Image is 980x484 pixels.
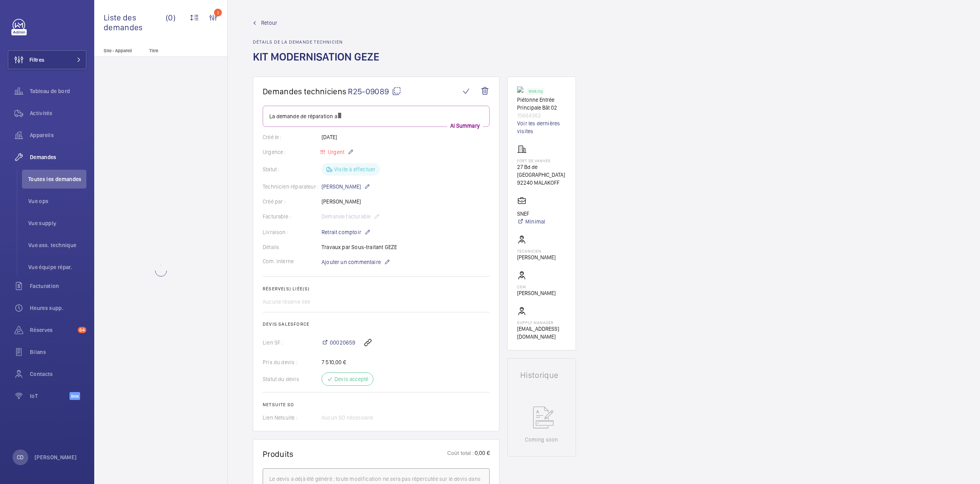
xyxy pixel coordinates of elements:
p: Coming soon [525,436,558,444]
a: 00020659 [322,339,355,346]
p: 92240 MALAKOFF [517,179,566,187]
span: Urgent [326,149,344,155]
p: Site - Appareil [94,48,146,53]
h1: Historique [520,371,563,379]
p: CD [17,453,24,461]
span: IoT [30,392,69,400]
p: [PERSON_NAME] [517,289,556,297]
p: Titre [149,48,201,53]
p: [PERSON_NAME] [517,253,556,261]
p: Piétonne Entrée Principale Bât 02 [517,96,566,112]
span: R25-09089 [348,86,401,96]
p: Working [528,90,543,93]
span: Retour [261,19,277,27]
p: Technicien [517,249,556,253]
p: [PERSON_NAME] [322,182,370,191]
span: Beta [69,392,80,400]
span: Liste des demandes [104,13,166,32]
h1: Produits [263,449,294,459]
span: 00020659 [330,339,355,346]
span: 64 [78,327,86,333]
button: Filtres [8,50,86,69]
span: Demandes techniciens [263,86,346,96]
span: Toutes les demandes [28,175,86,183]
h2: Réserve(s) liée(s) [263,286,490,291]
p: Retrait comptoir [322,227,371,237]
span: Heures supp. [30,304,86,312]
p: SNEF [517,210,545,218]
p: 0,00 € [474,449,490,459]
span: Vue ops [28,197,86,205]
p: CSM [517,284,556,289]
span: Bilans [30,348,86,356]
p: 27 Bd de [GEOGRAPHIC_DATA] [517,163,566,179]
span: Vue supply [28,219,86,227]
p: 15664362 [517,112,566,119]
h2: Détails de la demande technicien [253,39,384,45]
p: [EMAIL_ADDRESS][DOMAIN_NAME] [517,325,566,341]
a: Minimal [517,218,545,225]
span: Demandes [30,153,86,161]
span: Tableau de bord [30,87,86,95]
span: Filtres [29,56,44,64]
h1: KIT MODERNISATION GEZE [253,49,384,77]
a: Voir les dernières visites [517,119,566,135]
p: Coût total : [447,449,474,459]
p: Fort de vanves [517,158,566,163]
p: [PERSON_NAME] [35,453,77,461]
span: Contacts [30,370,86,378]
p: Supply manager [517,320,566,325]
h2: Netsuite SO [263,402,490,407]
span: Facturation [30,282,86,290]
span: Ajouter un commentaire [322,258,381,266]
span: Activités [30,109,86,117]
span: Appareils [30,131,86,139]
h2: Devis Salesforce [263,321,490,327]
p: La demande de réparation a [269,112,483,120]
p: AI Summary [447,122,483,130]
span: Réserves [30,326,75,334]
span: Vue ass. technique [28,241,86,249]
img: telescopic_pedestrian_door.svg [517,86,527,93]
span: Vue équipe répar. [28,263,86,271]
